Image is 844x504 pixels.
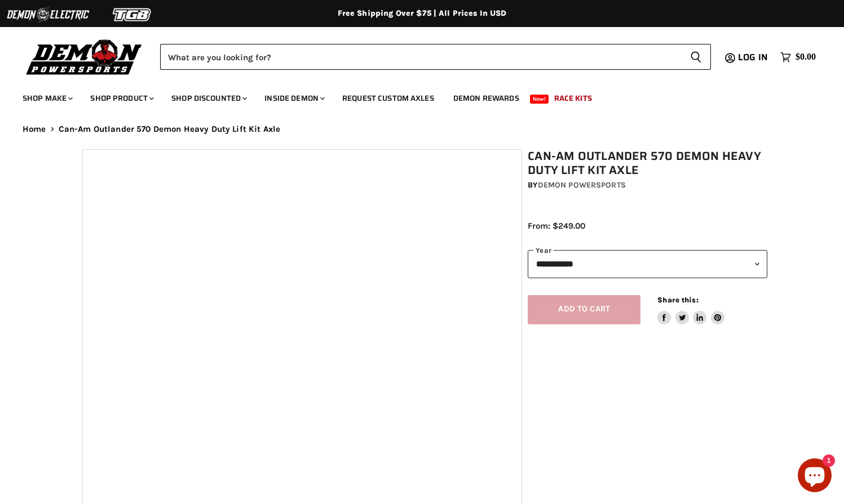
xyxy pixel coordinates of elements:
[160,44,681,70] input: Search
[528,179,767,191] div: by
[794,458,835,495] inbox-online-store-chat: Shopify online store chat
[90,4,175,25] img: TGB Logo 2
[256,87,332,110] a: Inside Demon
[528,250,767,278] select: year
[657,295,724,325] aside: Share this:
[528,149,767,177] h1: Can-Am Outlander 570 Demon Heavy Duty Lift Kit Axle
[14,87,79,110] a: Shop Make
[445,87,528,110] a: Demon Rewards
[334,87,443,110] a: Request Custom Axles
[23,124,46,134] a: Home
[738,50,768,64] span: Log in
[528,221,585,231] span: From: $249.00
[14,82,813,110] ul: Main menu
[82,87,161,110] a: Shop Product
[775,49,821,65] a: $0.00
[59,124,281,134] span: Can-Am Outlander 570 Demon Heavy Duty Lift Kit Axle
[657,296,698,304] span: Share this:
[160,44,711,70] form: Product
[733,52,775,63] a: Log in
[6,4,90,25] img: Demon Electric Logo 2
[530,95,549,104] span: New!
[163,87,254,110] a: Shop Discounted
[538,180,626,190] a: Demon Powersports
[546,87,600,110] a: Race Kits
[796,52,816,63] span: $0.00
[681,44,711,70] button: Search
[23,37,146,77] img: Demon Powersports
